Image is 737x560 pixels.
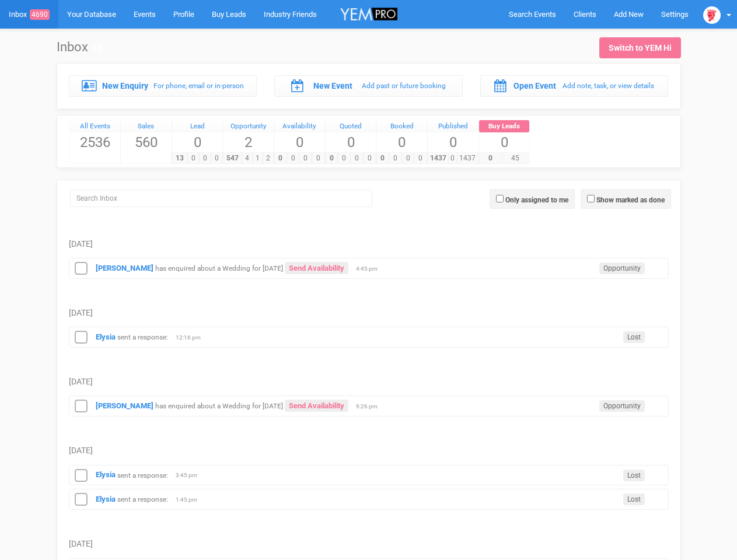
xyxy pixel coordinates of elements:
span: 0 [312,153,325,164]
span: 9:26 pm [356,402,385,411]
a: New Enquiry For phone, email or in-person [69,75,257,96]
a: Lead [172,120,223,133]
div: Switch to YEM Hi [609,42,672,54]
div: Sales [121,120,172,133]
a: Published [428,120,478,133]
span: 1437 [457,153,478,164]
h5: [DATE] [69,309,669,317]
span: 0 [389,153,402,164]
img: open-uri20180111-4-1xwjda0 [703,6,721,24]
h5: [DATE] [69,377,669,386]
label: Open Event [514,80,556,92]
span: 0 [376,132,427,152]
span: 13 [172,153,188,164]
label: Show marked as done [596,195,665,205]
h1: Inbox [57,40,102,54]
span: 4:45 pm [356,265,385,273]
a: Buy Leads [479,120,530,133]
span: 0 [479,132,530,152]
a: Switch to YEM Hi [599,37,681,58]
span: 0 [363,153,376,164]
span: 0 [199,153,211,164]
span: 0 [326,132,376,152]
a: New Event Add past or future booking [274,75,463,96]
span: 0 [299,153,312,164]
h5: [DATE] [69,240,669,249]
span: Add New [614,10,644,19]
span: 2 [223,132,274,152]
small: has enquired about a Wedding for [DATE] [155,402,283,410]
span: Lost [623,331,645,343]
span: 0 [211,153,223,164]
small: Add note, task, or view details [563,82,654,90]
a: Elysia [96,495,116,503]
span: 45 [502,153,530,164]
small: has enquired about a Wedding for [DATE] [155,264,283,272]
span: 0 [172,132,223,152]
span: 0 [337,153,351,164]
h5: [DATE] [69,540,669,548]
a: Elysia [96,332,116,341]
span: 0 [428,132,478,152]
a: Booked [376,120,427,133]
span: 0 [478,153,502,164]
small: sent a response: [117,495,168,503]
label: New Event [313,80,352,92]
small: For phone, email or in-person [153,82,244,90]
a: [PERSON_NAME] [96,401,153,410]
a: Opportunity [223,120,274,133]
a: Open Event Add note, task, or view details [480,75,669,96]
span: 1437 [427,153,449,164]
span: 0 [274,132,325,152]
span: 4 [242,153,253,164]
a: Quoted [326,120,376,133]
a: Elysia [96,470,116,479]
span: 0 [187,153,200,164]
span: 0 [414,153,427,164]
span: 1 [252,153,263,164]
small: sent a response: [117,471,168,479]
small: Add past or future booking [362,82,446,90]
span: 0 [376,153,389,164]
span: Lost [623,470,645,481]
a: [PERSON_NAME] [96,264,153,272]
h5: [DATE] [69,446,669,455]
span: 2 [263,153,274,164]
a: Send Availability [285,262,348,274]
span: Clients [574,10,596,19]
span: 0 [350,153,364,164]
small: sent a response: [117,333,168,341]
span: 1:45 pm [176,496,205,504]
span: Opportunity [599,262,645,274]
a: Availability [274,120,325,133]
a: Send Availability [285,400,348,412]
span: 547 [222,153,242,164]
span: 0 [287,153,300,164]
a: All Events [70,120,121,133]
label: Only assigned to me [505,195,568,205]
span: 0 [401,153,415,164]
span: Lost [623,494,645,505]
span: 2536 [70,132,121,152]
span: 4690 [30,9,50,20]
span: 3:45 pm [176,471,205,480]
span: 0 [448,153,457,164]
span: Opportunity [599,400,645,412]
input: Search Inbox [70,190,372,207]
span: 0 [274,153,287,164]
span: 560 [121,132,172,152]
span: 0 [325,153,338,164]
label: New Enquiry [102,80,148,92]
